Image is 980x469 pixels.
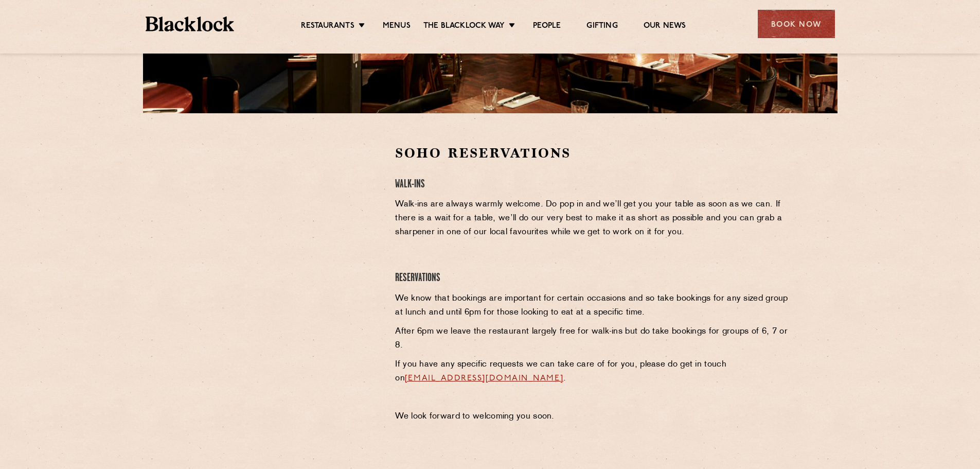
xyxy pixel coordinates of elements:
[395,271,790,285] h4: Reservations
[758,10,835,38] div: Book Now
[395,292,790,320] p: We know that bookings are important for certain occasions and so take bookings for any sized grou...
[533,21,561,32] a: People
[146,16,235,31] img: BL_Textured_Logo-footer-cropped.svg
[405,374,563,383] a: [EMAIL_ADDRESS][DOMAIN_NAME]
[383,21,411,32] a: Menus
[395,198,790,239] p: Walk-ins are always warmly welcome. Do pop in and we’ll get you your table as soon as we can. If ...
[395,144,790,162] h2: Soho Reservations
[586,21,617,32] a: Gifting
[423,21,505,32] a: The Blacklock Way
[395,410,790,424] p: We look forward to welcoming you soon.
[644,21,686,32] a: Our News
[301,21,354,32] a: Restaurants
[395,358,790,386] p: If you have any specific requests we can take care of for you, please do get in touch on .
[395,178,790,192] h4: Walk-Ins
[227,144,343,299] iframe: OpenTable make booking widget
[395,325,790,353] p: After 6pm we leave the restaurant largely free for walk-ins but do take bookings for groups of 6,...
